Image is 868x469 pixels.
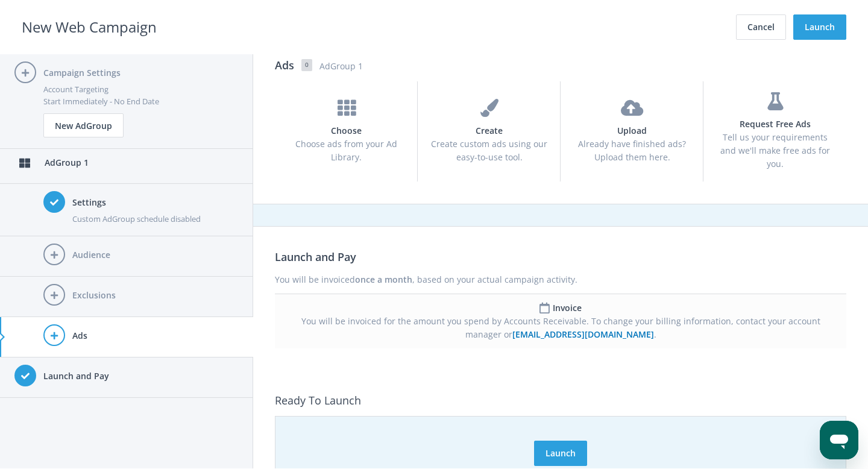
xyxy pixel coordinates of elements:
[43,95,239,107] div: Start Immediately - No End Date
[72,329,239,342] h4: Ads
[286,124,406,137] h4: Choose
[275,392,839,409] div: Ready To Launch
[534,441,587,466] button: Launch
[45,156,231,169] p: AdGroup 1
[319,60,846,73] span: AdGroup 1
[286,315,835,341] div: You will be invoiced for the amount you spend by Accounts Receivable. To change your billing info...
[793,14,846,40] button: Launch
[561,81,703,182] button: UploadAlready have finished ads? Upload them here.
[820,421,858,459] iframe: Button to launch messaging window, conversation in progress
[431,138,547,163] span: Create custom ads using our easy-to-use tool.
[295,138,397,163] span: Choose ads from your Ad Library.
[512,329,654,340] a: [EMAIL_ADDRESS][DOMAIN_NAME]
[429,124,549,137] h4: Create
[43,370,239,383] h4: Launch and Pay
[43,83,239,95] div: Account Targeting
[578,138,686,163] span: Already have finished ads? Upload them here.
[72,248,239,262] h4: Audience
[301,59,312,71] span: 0
[72,289,239,302] h4: Exclusions
[418,81,561,182] button: CreateCreate custom ads using our easy-to-use tool.
[715,118,835,131] h4: Request Free Ads
[22,16,157,39] h2: New Web Campaign
[43,66,239,80] h4: Campaign Settings
[72,196,239,209] h4: Settings
[572,124,692,137] h4: Upload
[736,14,786,40] button: Cancel
[703,81,846,182] button: Request Free AdsTell us your requirements and we'll make free ads for you.
[275,248,846,265] h3: Launch and Pay
[275,273,577,286] div: You will be invoiced , based on your actual campaign activity.
[275,57,294,74] h3: Ads
[553,301,582,315] h4: Invoice
[355,274,412,285] strong: once a month
[275,81,418,182] button: ChooseChoose ads from your Ad Library.
[43,113,124,137] button: New AdGroup
[72,213,239,225] div: Custom AdGroup schedule disabled
[720,131,830,169] span: Tell us your requirements and we'll make free ads for you.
